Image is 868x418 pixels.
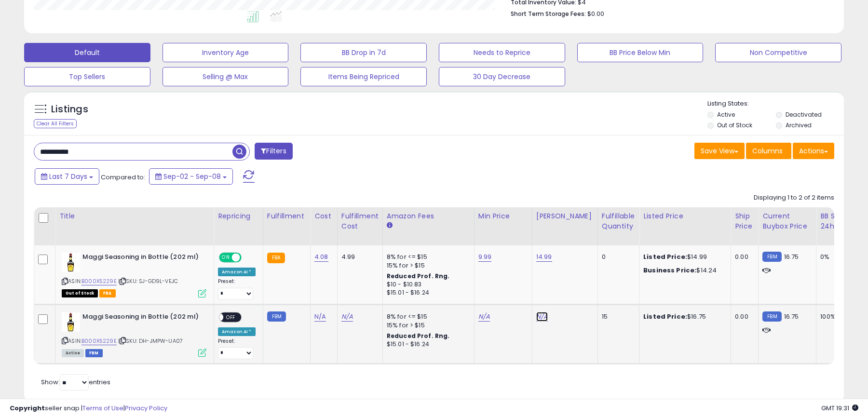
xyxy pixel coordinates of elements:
span: Sep-02 - Sep-08 [163,172,221,181]
button: Inventory Age [163,43,289,62]
label: Deactivated [786,110,822,119]
div: Min Price [478,211,528,221]
label: Out of Stock [717,121,752,129]
span: Show: entries [41,378,110,387]
b: Reduced Prof. Rng. [387,332,450,340]
span: Columns [752,146,783,156]
strong: Copyright [10,404,45,413]
a: N/A [314,312,326,322]
button: Sep-02 - Sep-08 [149,168,233,185]
button: Last 7 Days [35,168,99,185]
a: 4.08 [314,252,328,262]
div: $14.24 [643,266,723,275]
small: FBM [762,252,781,262]
a: B000X5229E [81,337,117,345]
div: Title [59,211,210,221]
h5: Listings [51,103,88,116]
div: ASIN: [62,253,206,297]
div: 4.99 [341,253,375,261]
div: Amazon AI * [218,327,256,336]
span: | SKU: DH-JMPW-UA07 [118,337,183,345]
span: Compared to: [101,173,145,182]
div: BB Share 24h. [820,211,855,231]
p: Listing States: [707,99,843,108]
small: Amazon Fees. [387,221,393,230]
div: Preset: [218,278,256,300]
b: Business Price: [643,266,696,275]
div: $14.99 [643,253,723,261]
b: Short Term Storage Fees: [511,10,586,18]
div: 0 [602,253,632,261]
button: 30 Day Decrease [439,67,565,86]
button: Filters [255,143,292,160]
div: 8% for <= $15 [387,312,467,321]
button: Default [24,43,150,62]
button: Columns [746,143,791,159]
div: $16.75 [643,312,723,321]
a: B000X5229E [81,277,117,285]
div: seller snap | | [10,404,167,413]
button: Non Competitive [715,43,841,62]
label: Active [717,110,735,119]
div: ASIN: [62,312,206,356]
div: Preset: [218,338,256,360]
div: $15.01 - $16.24 [387,340,467,349]
span: | SKU: SJ-GD9L-VEJC [118,277,178,285]
span: ON [220,254,232,262]
small: FBA [267,253,285,263]
div: Displaying 1 to 2 of 2 items [754,193,834,202]
a: Terms of Use [82,404,123,413]
div: 0.00 [735,253,751,261]
b: Listed Price: [643,252,687,261]
div: Cost [314,211,333,221]
span: FBM [85,349,103,357]
button: Top Sellers [24,67,150,86]
small: FBM [762,311,781,322]
div: Fulfillable Quantity [602,211,635,231]
button: BB Drop in 7d [300,43,427,62]
div: $10 - $10.83 [387,281,467,289]
label: Archived [786,121,812,129]
span: 2025-09-17 19:31 GMT [821,404,858,413]
button: Items Being Repriced [300,67,427,86]
a: N/A [341,312,353,322]
span: FBA [99,289,116,297]
div: Fulfillment [267,211,306,221]
div: Amazon Fees [387,211,470,221]
button: Actions [793,143,834,159]
span: All listings that are currently out of stock and unavailable for purchase on Amazon [62,289,98,297]
span: OFF [223,313,239,321]
button: Save View [694,143,745,159]
b: Reduced Prof. Rng. [387,272,450,280]
a: 14.99 [536,252,552,262]
a: 9.99 [478,252,492,262]
b: Listed Price: [643,312,687,321]
div: $15.01 - $16.24 [387,289,467,297]
span: $0.00 [587,9,604,18]
b: Maggi Seasoning in Bottle (202 ml) [82,312,200,324]
span: Last 7 Days [49,172,87,181]
span: 16.75 [784,252,799,261]
img: 31Tee8GUuDL._SL40_.jpg [62,312,80,332]
div: Listed Price [643,211,727,221]
small: FBM [267,311,286,322]
button: Needs to Reprice [439,43,565,62]
div: 15% for > $15 [387,261,467,270]
div: Fulfillment Cost [341,211,379,231]
div: 15 [602,312,632,321]
div: 0.00 [735,312,751,321]
span: OFF [240,254,256,262]
b: Maggi Seasoning in Bottle (202 ml) [82,253,200,264]
button: BB Price Below Min [577,43,704,62]
a: N/A [536,312,548,322]
span: All listings currently available for purchase on Amazon [62,349,84,357]
div: Amazon AI * [218,268,256,276]
div: 15% for > $15 [387,321,467,330]
button: Selling @ Max [163,67,289,86]
div: [PERSON_NAME] [536,211,594,221]
span: 16.75 [784,312,799,321]
a: N/A [478,312,490,322]
div: Clear All Filters [34,119,77,128]
img: 31Tee8GUuDL._SL40_.jpg [62,253,80,272]
div: 0% [820,253,852,261]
